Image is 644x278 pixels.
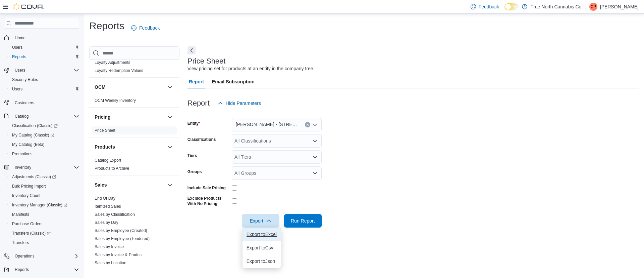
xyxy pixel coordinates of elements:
button: My Catalog (Beta) [7,140,82,149]
span: Transfers [9,239,79,247]
h3: OCM [95,84,106,90]
span: Run Report [291,217,315,224]
span: Sales by Employee (Created) [95,228,147,233]
span: Feedback [479,3,499,10]
a: Purchase Orders [9,220,45,228]
button: Customers [1,98,82,108]
button: Reports [12,266,32,274]
a: Catalog Export [95,158,121,163]
div: Pricing [89,126,179,137]
button: Sales [166,181,174,189]
button: Bulk Pricing Import [7,182,82,191]
span: Operations [12,252,79,260]
span: Customers [12,98,79,107]
button: Reports [7,52,82,62]
a: Itemized Sales [95,204,121,209]
h3: Pricing [95,114,110,120]
img: Cova [13,3,44,10]
button: Sales [95,182,165,188]
button: Export toCsv [243,241,281,254]
span: Sales by Invoice [95,244,124,249]
nav: Complex example [4,30,79,277]
button: Next [187,46,196,54]
span: Inventory Count [9,192,79,200]
span: Inventory Manager (Classic) [9,201,79,209]
span: Price Sheet [95,128,115,133]
button: Open list of options [312,154,318,160]
span: Purchase Orders [12,221,43,227]
a: Adjustments (Classic) [7,172,82,182]
button: Security Roles [7,75,82,84]
span: My Catalog (Classic) [12,132,54,138]
span: [PERSON_NAME] - [STREET_ADDRESS] [236,120,298,128]
a: Adjustments (Classic) [9,173,59,181]
button: Promotions [7,149,82,159]
a: Security Roles [9,76,41,84]
button: Users [12,66,28,74]
button: Export toExcel [243,228,281,241]
label: Entity [187,121,200,126]
span: Adjustments (Classic) [9,173,79,181]
button: Users [1,66,82,75]
span: Inventory [15,165,31,170]
span: My Catalog (Classic) [9,131,79,139]
span: Reports [12,266,79,274]
span: Users [9,43,79,51]
span: Loyalty Redemption Values [95,68,143,73]
div: Loyalty [89,58,179,77]
span: Sales by Day [95,220,118,225]
button: Users [7,84,82,94]
button: Catalog [12,112,31,120]
h3: Sales [95,182,107,188]
span: Catalog Export [95,158,121,163]
button: OCM [95,84,165,90]
span: Sales by Invoice & Product [95,252,143,257]
span: CP [591,3,596,11]
span: Catalog [12,112,79,120]
button: Run Report [284,214,322,228]
button: Reports [1,265,82,274]
label: Groups [187,169,202,174]
button: Export toJson [243,254,281,268]
button: Hide Parameters [215,96,264,110]
span: Users [12,86,22,92]
span: Dark Mode [504,10,505,11]
input: Dark Mode [504,3,519,10]
span: Export to Json [247,259,277,264]
a: My Catalog (Classic) [7,130,82,140]
label: Tiers [187,153,197,158]
a: Inventory Manager (Classic) [9,201,70,209]
a: Sales by Employee (Tendered) [95,236,150,241]
span: Classification (Classic) [9,122,79,130]
span: Manifests [12,212,29,217]
button: Products [166,143,174,151]
button: OCM [166,83,174,91]
span: Inventory [12,163,79,171]
a: End Of Day [95,196,115,201]
a: Users [9,43,25,51]
a: Transfers (Classic) [9,229,53,237]
span: Itemized Sales [95,204,121,209]
a: Users [9,85,25,93]
button: Inventory [1,163,82,172]
button: Pricing [166,113,174,121]
div: Products [89,156,179,175]
a: My Catalog (Classic) [9,131,57,139]
a: Sales by Invoice [95,244,124,249]
span: Security Roles [12,77,38,82]
span: Promotions [12,151,33,157]
span: Bulk Pricing Import [9,182,79,190]
span: Users [12,66,79,74]
span: Users [9,85,79,93]
a: Classification (Classic) [9,122,60,130]
span: Users [15,68,25,73]
span: Loyalty Adjustments [95,60,130,65]
a: Bulk Pricing Import [9,182,49,190]
h1: Reports [89,19,124,33]
span: Sales by Classification [95,212,135,217]
label: Exclude Products With No Pricing [187,196,229,206]
p: [PERSON_NAME] [600,3,639,11]
span: Adjustments (Classic) [12,174,56,180]
a: Reports [9,53,29,61]
button: Products [95,144,165,150]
